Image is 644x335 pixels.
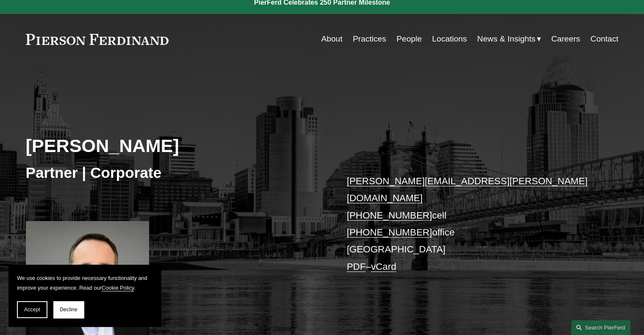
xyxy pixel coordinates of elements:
section: Cookie banner [8,265,161,327]
a: PDF [347,261,366,272]
a: Careers [551,31,580,47]
a: [PHONE_NUMBER] [347,210,432,221]
a: About [321,31,343,47]
button: Accept [17,301,47,318]
a: [PHONE_NUMBER] [347,227,432,238]
h3: Partner | Corporate [26,163,322,182]
a: Locations [432,31,467,47]
p: cell office [GEOGRAPHIC_DATA] – [347,173,594,275]
a: folder dropdown [477,31,541,47]
span: News & Insights [477,32,536,47]
a: [PERSON_NAME][EMAIL_ADDRESS][PERSON_NAME][DOMAIN_NAME] [347,176,588,203]
a: vCard [371,261,396,272]
p: We use cookies to provide necessary functionality and improve your experience. Read our . [17,273,152,293]
span: Accept [24,307,40,313]
a: Cookie Policy [102,285,134,291]
h2: [PERSON_NAME] [26,135,322,157]
a: Contact [590,31,618,47]
button: Decline [53,301,84,318]
a: People [396,31,422,47]
a: Search this site [571,320,630,335]
a: Practices [353,31,386,47]
span: Decline [60,307,77,313]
